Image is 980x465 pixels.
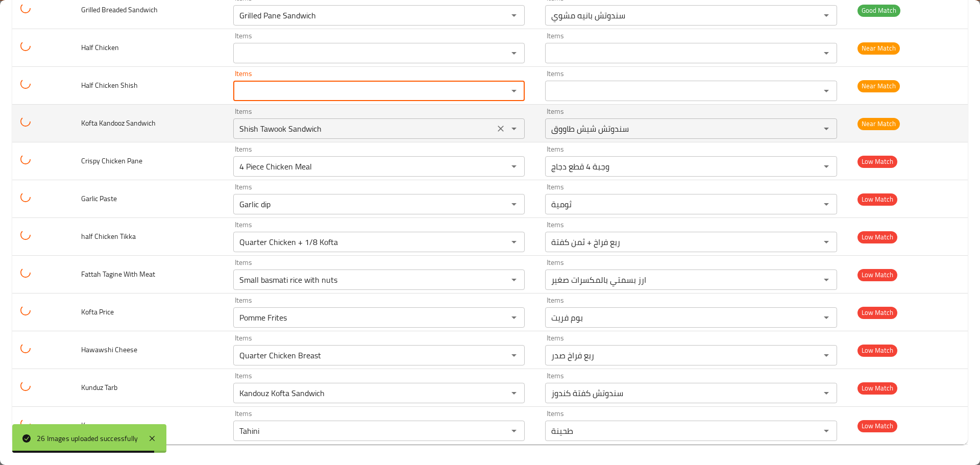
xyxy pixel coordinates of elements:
span: Kofta Kandooz Sandwich [81,116,156,130]
span: Near Match [857,118,900,130]
button: Open [819,273,834,287]
button: Open [819,348,834,362]
button: Open [507,46,521,60]
button: Open [507,8,521,22]
span: Low Match [857,193,897,205]
button: Open [819,84,834,98]
span: Kofta Price [81,305,114,319]
button: Open [507,348,521,362]
button: Open [507,310,521,325]
button: Open [507,121,521,136]
span: Low Match [857,307,897,319]
button: Open [819,8,834,22]
span: half Chicken Tikka [81,230,136,243]
span: Low Match [857,231,897,243]
button: Open [819,424,834,438]
button: Open [507,386,521,400]
span: Hawawshi Cheese [81,343,137,356]
button: Open [819,159,834,174]
button: Open [507,197,521,211]
span: Grilled Breaded Sandwich [81,3,158,16]
span: Half Chicken [81,41,119,54]
span: Crispy Chicken Pane [81,154,142,167]
span: Kans [81,419,96,432]
button: Open [819,386,834,400]
button: Open [819,235,834,249]
span: Low Match [857,420,897,432]
div: 26 Images uploaded successfully [37,433,138,444]
button: Open [507,235,521,249]
span: Garlic Paste [81,192,117,205]
span: Low Match [857,382,897,394]
button: Open [819,310,834,325]
span: Near Match [857,42,900,54]
span: Half Chicken Shish [81,79,138,92]
span: Low Match [857,269,897,281]
button: Clear [494,121,508,136]
button: Open [507,424,521,438]
button: Open [507,84,521,98]
span: Fattah Tagine With Meat [81,267,155,281]
button: Open [819,197,834,211]
span: Low Match [857,345,897,356]
span: Good Match [857,5,900,16]
span: Low Match [857,156,897,167]
span: Near Match [857,80,900,92]
span: Kunduz Tarb [81,381,117,394]
button: Open [507,159,521,174]
button: Open [819,121,834,136]
button: Open [819,46,834,60]
button: Open [507,273,521,287]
